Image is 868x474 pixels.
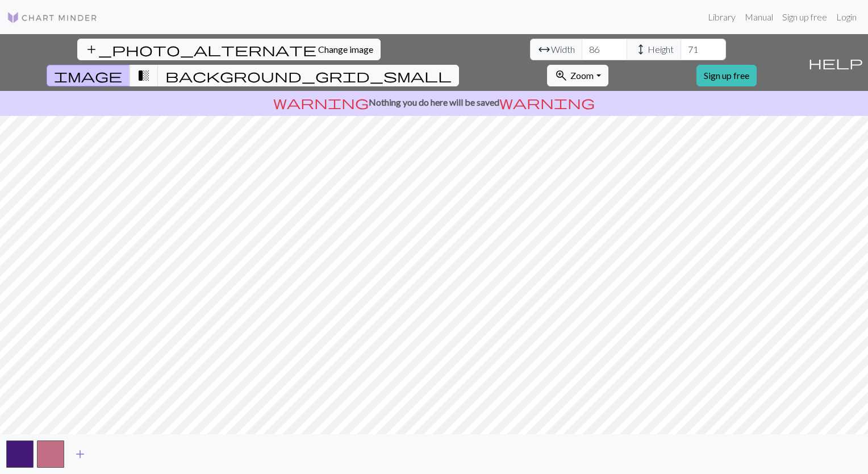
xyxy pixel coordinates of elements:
[5,95,863,109] p: Nothing you do here will be saved
[54,68,122,84] span: image
[554,68,568,84] span: zoom_in
[648,43,674,56] span: Height
[778,6,832,28] a: Sign up free
[551,43,575,56] span: Width
[740,6,778,28] a: Manual
[7,11,98,24] img: Logo
[808,55,863,70] span: help
[137,68,151,84] span: transition_fade
[499,94,595,110] span: warning
[66,443,94,465] button: Add color
[696,65,757,86] a: Sign up free
[570,70,594,81] span: Zoom
[73,446,87,462] span: add
[832,6,861,28] a: Login
[634,41,648,57] span: height
[703,6,740,28] a: Library
[77,39,381,60] button: Change image
[273,94,369,110] span: warning
[547,65,608,86] button: Zoom
[803,34,868,91] button: Help
[537,41,551,57] span: arrow_range
[318,44,373,55] span: Change image
[165,68,452,84] span: background_grid_small
[85,41,316,57] span: add_photo_alternate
